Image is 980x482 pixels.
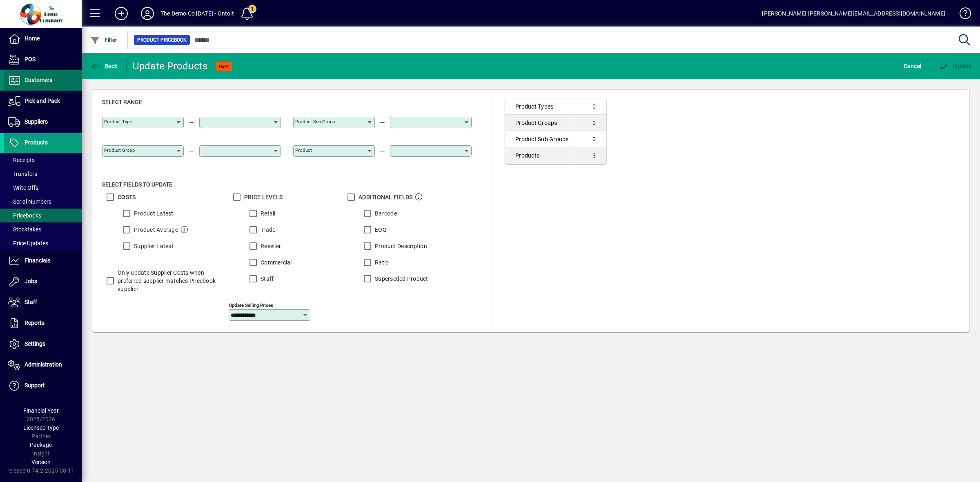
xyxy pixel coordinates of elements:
mat-label: Product [295,147,312,153]
span: Stocktakes [8,226,41,233]
a: Pick and Pack [4,91,82,111]
label: Superseded Product [373,275,428,283]
label: Retail [259,209,276,218]
span: Financials [24,257,50,264]
span: Version [31,459,51,465]
a: Price Updates [4,236,82,250]
button: Back [88,59,120,73]
a: Serial Numbers [4,195,82,209]
span: Select Fields to Update [102,181,172,188]
a: Suppliers [4,112,82,132]
label: Supplier Latest [132,242,174,250]
span: Package [30,442,52,448]
span: Transfers [8,171,37,177]
a: Settings [4,334,82,354]
span: Cancel [904,60,922,73]
span: Customers [24,77,52,83]
span: Back [90,63,118,69]
a: Receipts [4,153,82,167]
div: The Demo Co [DATE] - Ontoit [160,7,234,20]
span: Suppliers [24,118,48,125]
span: Home [24,35,40,42]
td: Product Groups [505,115,574,131]
a: Financials [4,251,82,271]
span: NEW [219,64,229,69]
label: Only update Supplier Costs when preferred supplier matches Pricebook supplier [116,269,216,293]
label: Barcode [373,209,397,218]
mat-label: Product Type [104,119,132,124]
span: Settings [24,340,45,347]
span: Administration [24,361,62,368]
label: Staff [259,275,274,283]
td: 3 [574,147,606,164]
a: POS [4,49,82,70]
div: Update Products [133,60,208,73]
span: Update [938,63,971,69]
button: Cancel [902,59,924,73]
span: Product Pricebook [137,36,187,44]
span: Reports [24,320,45,326]
mat-label: Update Selling Prices [229,302,273,308]
td: Product Sub Groups [505,131,574,147]
span: Support [24,382,45,389]
label: Product Average [132,226,178,234]
label: Ratio [373,258,389,267]
span: Pick and Pack [24,98,60,104]
a: Support [4,375,82,396]
a: Home [4,29,82,49]
label: Reseller [259,242,281,250]
button: Filter [88,33,120,47]
span: Receipts [8,157,35,163]
span: Price Updates [8,240,48,247]
span: Licensee Type [23,424,59,431]
span: Financial Year [23,407,59,414]
span: Costs [118,194,136,200]
td: 0 [574,115,606,131]
a: Administration [4,355,82,375]
button: Profile [134,6,160,21]
span: Filter [90,37,118,43]
label: Commercial [259,258,292,267]
td: 0 [574,98,606,115]
a: Customers [4,70,82,91]
mat-label: Product Group [104,147,135,153]
a: Write Offs [4,181,82,195]
mat-label: Product Sub group [295,119,335,124]
span: Products [24,139,48,146]
span: Write Offs [8,184,38,191]
label: EOQ [373,226,387,234]
td: Product Types [505,98,574,115]
span: Pricebooks [8,212,41,219]
app-page-header-button: Back [82,59,127,73]
a: Stocktakes [4,222,82,236]
label: Product Description [373,242,427,250]
a: Reports [4,313,82,333]
a: Staff [4,292,82,313]
td: 0 [574,131,606,147]
button: Update [936,59,973,73]
span: Additional Fields [359,194,412,200]
td: Products [505,147,574,164]
label: Trade [259,226,275,234]
a: Jobs [4,271,82,292]
label: Product Latest [132,209,174,218]
span: Staff [24,299,37,305]
span: Price Levels [244,194,283,200]
span: Jobs [24,278,37,284]
span: Select Range [102,99,142,105]
span: POS [24,56,36,62]
a: Pricebooks [4,209,82,222]
span: Serial Numbers [8,198,51,205]
button: Add [108,6,134,21]
div: [PERSON_NAME] [PERSON_NAME][EMAIL_ADDRESS][DOMAIN_NAME] [762,7,945,20]
a: Transfers [4,167,82,181]
a: Knowledge Base [953,2,970,28]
